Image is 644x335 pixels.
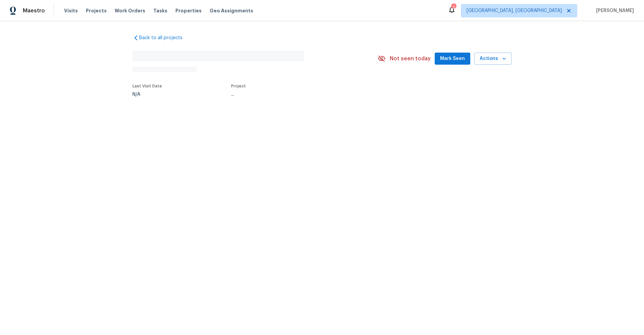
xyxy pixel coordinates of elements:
[23,7,45,14] span: Maestro
[467,7,562,14] span: [GEOGRAPHIC_DATA], [GEOGRAPHIC_DATA]
[451,4,456,11] div: 1
[231,92,360,97] div: ...
[440,55,465,63] span: Mark Seen
[64,7,78,14] span: Visits
[86,7,107,14] span: Projects
[132,92,162,97] div: N/A
[210,7,253,14] span: Geo Assignments
[132,84,162,88] span: Last Visit Date
[115,7,145,14] span: Work Orders
[474,53,512,65] button: Actions
[132,35,197,41] a: Back to all projects
[153,8,167,13] span: Tasks
[231,84,246,88] span: Project
[390,55,431,62] span: Not seen today
[593,7,634,14] span: [PERSON_NAME]
[435,53,470,65] button: Mark Seen
[480,55,506,63] span: Actions
[175,7,202,14] span: Properties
